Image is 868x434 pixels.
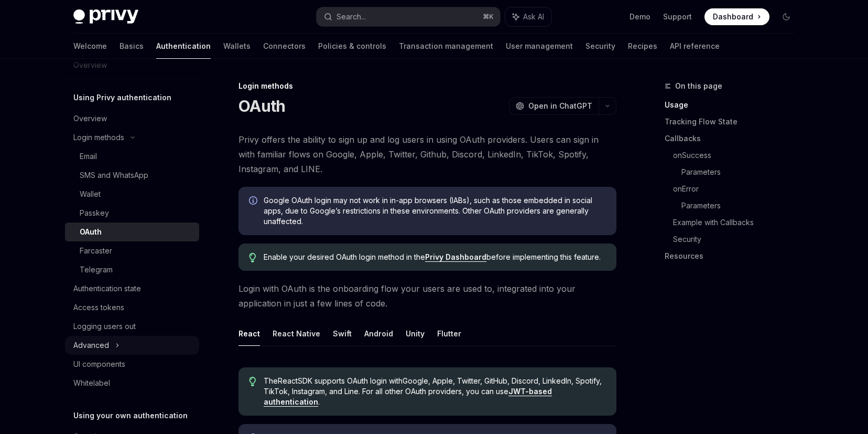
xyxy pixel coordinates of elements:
[65,374,199,393] a: Whitelabel
[528,101,592,111] span: Open in ChatGPT
[264,252,606,262] span: Enable your desired OAuth login method in the before implementing this feature.
[238,281,616,311] span: Login with OAuth is the onboarding flow your users are used to, integrated into your application ...
[80,263,113,276] div: Telegram
[523,12,544,22] span: Ask AI
[673,147,803,164] a: onSuccess
[223,34,251,59] a: Wallets
[65,241,199,260] a: Farcaster
[273,321,320,346] button: React Native
[156,34,211,59] a: Authentication
[73,131,124,144] div: Login methods
[406,321,425,346] button: Unity
[505,7,551,26] button: Ask AI
[249,377,256,386] svg: Tip
[65,260,199,279] a: Telegram
[665,113,803,130] a: Tracking Flow State
[73,358,125,371] div: UI components
[73,409,188,422] h5: Using your own authentication
[80,150,97,163] div: Email
[65,147,199,166] a: Email
[65,166,199,185] a: SMS and WhatsApp
[238,81,616,91] div: Login methods
[364,321,393,346] button: Android
[318,34,386,59] a: Policies & controls
[238,321,260,346] button: React
[628,34,657,59] a: Recipes
[264,195,606,227] span: Google OAuth login may not work in in-app browsers (IABs), such as those embedded in social apps,...
[73,301,124,314] div: Access tokens
[663,12,692,22] a: Support
[673,214,803,231] a: Example with Callbacks
[238,132,616,176] span: Privy offers the ability to sign up and log users in using OAuth providers. Users can sign in wit...
[437,321,461,346] button: Flutter
[73,91,171,104] h5: Using Privy authentication
[337,10,366,23] div: Search...
[73,320,136,333] div: Logging users out
[249,196,259,207] svg: Info
[65,355,199,374] a: UI components
[665,248,803,264] a: Resources
[317,7,500,26] button: Search...⌘K
[65,317,199,336] a: Logging users out
[670,34,720,59] a: API reference
[425,252,486,262] a: Privy Dashboard
[681,197,803,214] a: Parameters
[73,339,109,352] div: Advanced
[80,207,109,219] div: Passkey
[80,169,148,182] div: SMS and WhatsApp
[704,8,769,25] a: Dashboard
[65,185,199,204] a: Wallet
[73,282,141,295] div: Authentication state
[73,377,110,389] div: Whitelabel
[665,130,803,147] a: Callbacks
[264,376,606,407] span: The React SDK supports OAuth login with Google, Apple, Twitter, GitHub, Discord, LinkedIn, Spotif...
[65,298,199,317] a: Access tokens
[73,112,107,125] div: Overview
[73,34,107,59] a: Welcome
[65,279,199,298] a: Authentication state
[673,181,803,197] a: onError
[73,9,138,24] img: dark logo
[249,253,256,262] svg: Tip
[238,97,285,115] h1: OAuth
[80,188,101,200] div: Wallet
[675,80,722,92] span: On this page
[506,34,573,59] a: User management
[65,223,199,241] a: OAuth
[333,321,352,346] button: Swift
[80,226,102,238] div: OAuth
[509,97,599,115] button: Open in ChatGPT
[80,245,112,257] div: Farcaster
[65,109,199,128] a: Overview
[681,164,803,181] a: Parameters
[630,12,650,22] a: Demo
[665,97,803,113] a: Usage
[65,204,199,223] a: Passkey
[713,12,753,22] span: Dashboard
[120,34,144,59] a: Basics
[399,34,493,59] a: Transaction management
[673,231,803,248] a: Security
[585,34,615,59] a: Security
[483,13,494,21] span: ⌘ K
[778,8,795,25] button: Toggle dark mode
[263,34,306,59] a: Connectors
